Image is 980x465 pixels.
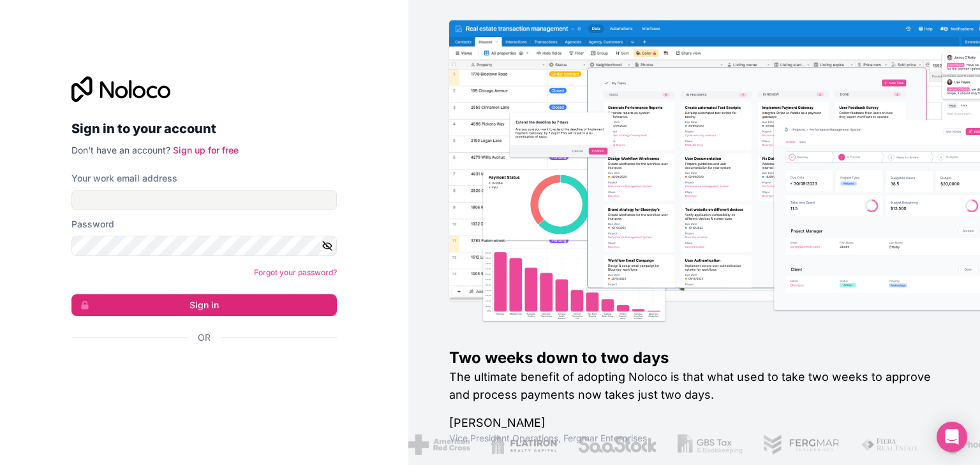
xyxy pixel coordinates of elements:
button: Sign in [71,294,337,316]
h2: Sign in to your account [71,117,337,140]
span: Or [198,331,211,344]
span: Don't have an account? [71,145,170,155]
iframe: Sign in with Google Button [65,358,333,386]
a: Sign up for free [173,145,239,155]
label: Password [71,218,114,231]
a: Forgot your password? [254,268,337,277]
h1: [PERSON_NAME] [449,414,939,432]
input: Password [71,236,337,256]
label: Your work email address [71,172,177,185]
h1: Vice President Operations , Fergmar Enterprises [449,432,939,445]
div: Open Intercom Messenger [937,422,967,452]
input: Email address [71,190,337,210]
h1: Two weeks down to two days [449,348,939,368]
img: /assets/american-red-cross-BAupjrZR.png [407,434,469,455]
h2: The ultimate benefit of adopting Noloco is that what used to take two weeks to approve and proces... [449,368,939,404]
